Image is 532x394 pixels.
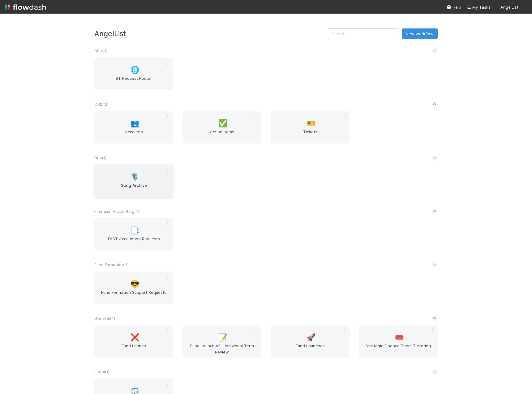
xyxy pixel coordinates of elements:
[218,333,228,341] span: 📝
[97,182,171,195] span: Gong Archive
[94,165,173,197] a: 🎙️Gong Archive
[94,209,139,214] span: Financial Accounting ( 1 )
[182,111,261,143] a: ✅Action Items
[94,29,328,38] h3: AngelList
[94,218,173,251] a: 📑FAST Accounting Requests
[94,262,129,267] span: Fund Formation ( 1 )
[130,119,139,127] span: 👥
[273,129,347,141] span: Tickets
[500,5,518,10] span: AngelList
[273,343,347,355] span: Fund Launches
[94,58,173,90] a: 🌐BT Request Router
[97,343,171,355] span: Fund Launch
[130,333,139,341] span: ❌
[271,325,350,358] a: 🚀Fund Launches
[5,2,46,12] img: logo-inverted-e16ddd16eac7371096b0.svg
[466,5,491,10] span: My Tasks
[307,119,316,127] span: 🎫
[446,4,461,10] div: Help
[97,236,171,248] span: FAST Accounting Requests
[466,4,491,10] a: My Tasks
[402,28,438,39] button: New workflow
[94,316,115,321] span: General ( 4 )
[94,325,173,358] a: ❌Fund Launch
[271,111,350,143] a: 🎫Tickets
[218,119,228,127] span: ✅
[182,325,261,358] a: 📝Fund Launch v2 - Individual Term Review
[94,48,108,53] span: AL < ( 1 )
[94,102,109,107] span: CRM ( 3 )
[130,280,139,288] span: 😎
[97,289,171,302] span: Fund Formation Support Requests
[185,129,259,141] span: Action Items
[94,272,173,304] a: 😎Fund Formation Support Requests
[395,333,404,341] span: 🎟️
[361,343,435,355] span: Strategic Finance Team Ticketing
[94,369,109,374] span: Legal ( 1 )
[94,111,173,143] a: 👥Accounts
[328,28,399,39] input: Search...
[97,129,171,141] span: Accounts
[94,155,106,160] span: Dev ( 1 )
[185,343,259,355] span: Fund Launch v2 - Individual Term Review
[359,325,438,358] a: 🎟️Strategic Finance Team Ticketing
[130,66,139,74] span: 🌐
[130,173,139,181] span: 🎙️
[307,333,316,341] span: 🚀
[97,75,171,88] span: BT Request Router
[521,4,527,11] img: avatar_c747b287-0112-4b47-934f-47379b6131e2.png
[130,226,139,234] span: 📑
